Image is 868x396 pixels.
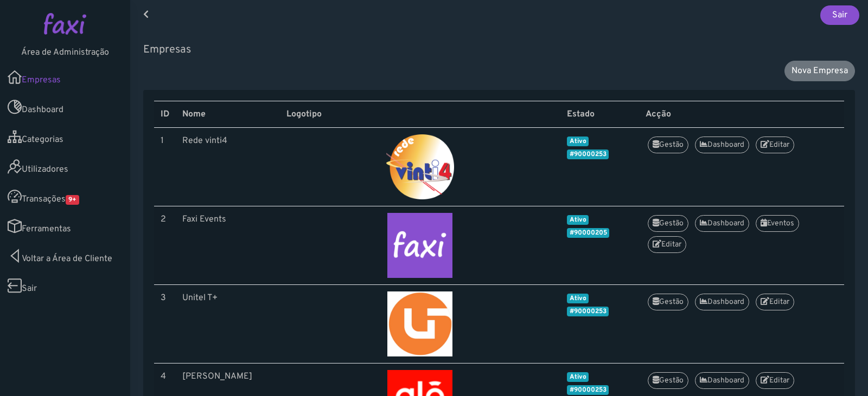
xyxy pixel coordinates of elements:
[820,5,859,25] a: Sair
[154,128,176,206] td: 1
[567,307,609,316] span: #90000253
[176,285,280,363] td: Unitel T+
[567,228,610,238] span: #90000205
[154,101,176,128] th: ID
[176,206,280,285] td: Faxi Events
[695,294,749,310] a: Dashboard
[648,294,688,310] a: Gestão
[784,61,855,81] a: Nova Empresa
[567,385,609,395] span: #90000253
[280,101,560,128] th: Logotipo
[648,137,688,153] a: Gestão
[154,285,176,363] td: 3
[567,294,589,303] span: Ativo
[648,236,686,253] a: Editar
[567,137,589,146] span: Ativo
[695,372,749,389] a: Dashboard
[648,215,688,232] a: Gestão
[695,137,749,153] a: Dashboard
[286,291,554,356] img: Unitel T+
[756,372,794,389] a: Editar
[176,101,280,128] th: Nome
[286,213,554,278] img: Faxi Events
[756,137,794,153] a: Editar
[756,215,799,232] a: Eventos
[648,372,688,389] a: Gestão
[567,215,589,225] span: Ativo
[567,372,589,382] span: Ativo
[695,215,749,232] a: Dashboard
[154,206,176,285] td: 2
[143,43,855,56] h5: Empresas
[176,128,280,206] td: Rede vinti4
[567,150,609,159] span: #90000253
[560,101,639,128] th: Estado
[286,134,554,199] img: Rede vinti4
[756,294,794,310] a: Editar
[66,195,79,205] span: 9+
[639,101,844,128] th: Acção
